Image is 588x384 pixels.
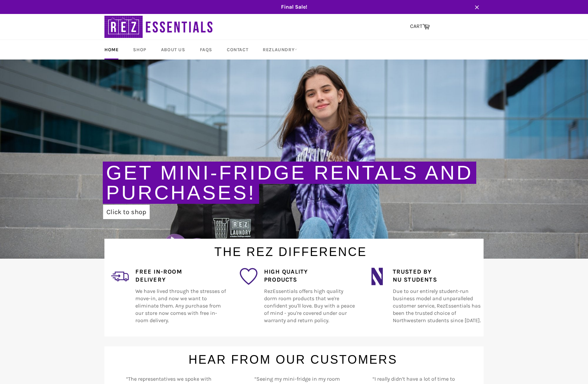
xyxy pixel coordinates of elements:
h1: Hear From Our Customers [98,346,484,368]
div: RezEssentials offers high quality dorm room products that we're confident you'll love. Buy with a... [257,268,355,332]
img: RezEssentials [104,14,214,40]
h4: High Quality Products [264,268,355,284]
h4: Free In-Room Delivery [135,268,226,284]
a: CART [407,20,433,34]
h4: Trusted by NU Students [393,268,484,284]
a: Click to shop [103,205,150,219]
h1: The Rez Difference [98,239,484,260]
a: Contact [220,40,255,60]
a: Home [98,40,125,60]
a: About Us [154,40,192,60]
div: We have lived through the stresses of move-in, and now we want to eliminate them. Any purchase fr... [129,268,226,332]
img: northwestern_wildcats_tiny.png [368,268,386,285]
div: Due to our entirely student-run business model and unparalleled customer service, RezEssentials h... [386,268,484,332]
a: Get Mini-Fridge Rentals and Purchases! [106,162,473,204]
span: Final Sale! [98,3,490,11]
img: favorite_1.png [240,268,257,285]
a: FAQs [193,40,219,60]
a: Shop [126,40,153,60]
a: RezLaundry [256,40,304,60]
img: delivery_2.png [111,268,129,285]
